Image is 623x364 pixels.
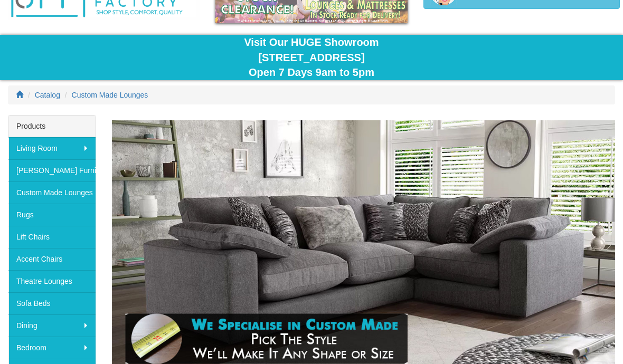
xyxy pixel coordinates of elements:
[8,270,96,292] a: Theatre Lounges
[8,248,96,270] a: Accent Chairs
[8,337,96,359] a: Bedroom
[8,292,96,314] a: Sofa Beds
[8,137,96,159] a: Living Room
[8,159,96,181] a: [PERSON_NAME] Furniture
[8,226,96,248] a: Lift Chairs
[8,35,615,80] div: Visit Our HUGE Showroom [STREET_ADDRESS] Open 7 Days 9am to 5pm
[72,91,148,99] a: Custom Made Lounges
[8,204,96,226] a: Rugs
[8,314,96,337] a: Dining
[8,116,96,137] div: Products
[8,181,96,204] a: Custom Made Lounges
[35,91,60,99] a: Catalog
